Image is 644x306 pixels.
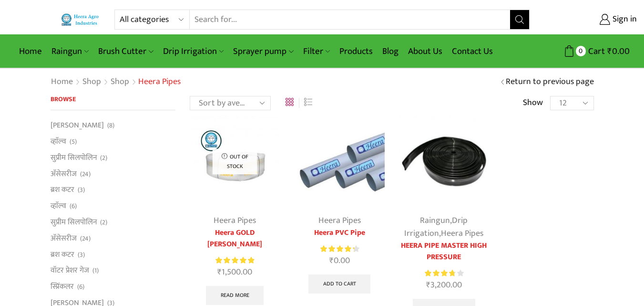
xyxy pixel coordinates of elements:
[217,265,222,279] span: ₹
[51,246,74,263] a: ब्रश कटर
[610,13,637,26] span: Sign in
[399,240,489,263] a: HEERA PIPE MASTER HIGH PRESSURE
[206,286,264,305] a: Read more about “Heera GOLD Krishi Pipe”
[399,116,489,206] img: Heera Flex Pipe
[78,185,85,195] span: (3)
[51,76,181,88] nav: Breadcrumb
[318,213,361,228] a: Heera Pipes
[51,94,76,105] span: Browse
[190,227,280,250] a: Heera GOLD [PERSON_NAME]
[190,96,271,110] select: Shop order
[329,253,350,268] bdi: 0.00
[51,214,97,230] a: सुप्रीम सिलपोलिन
[78,250,85,260] span: (3)
[215,255,254,265] span: Rated out of 5
[80,169,91,179] span: (24)
[70,137,77,147] span: (5)
[214,213,256,228] a: Heera Pipes
[426,278,430,292] span: ₹
[100,153,107,163] span: (2)
[14,40,47,63] a: Home
[607,44,612,59] span: ₹
[93,40,158,63] a: Brush Cutter
[212,149,257,174] p: Out of stock
[447,40,498,63] a: Contact Us
[228,40,298,63] a: Sprayer pump
[506,76,594,88] a: Return to previous page
[51,198,66,214] a: व्हाॅल्व
[420,213,450,228] a: Raingun
[335,40,378,63] a: Products
[138,77,181,87] h1: Heera Pipes
[47,40,93,63] a: Raingun
[70,201,77,211] span: (6)
[308,274,371,294] a: Add to cart: “Heera PVC Pipe”
[298,40,335,63] a: Filter
[51,230,77,246] a: अ‍ॅसेसरीज
[403,40,447,63] a: About Us
[404,213,468,241] a: Drip Irrigation
[378,40,403,63] a: Blog
[51,182,74,198] a: ब्रश कटर
[51,279,74,295] a: स्प्रिंकलर
[190,10,510,29] input: Search for...
[51,134,66,150] a: व्हाॅल्व
[329,253,334,268] span: ₹
[399,214,489,240] div: , ,
[425,268,463,278] div: Rated 3.86 out of 5
[158,40,228,63] a: Drip Irrigation
[51,263,89,279] a: वॉटर प्रेशर गेज
[539,42,630,60] a: 0 Cart ₹0.00
[544,11,637,28] a: Sign in
[82,76,102,88] a: Shop
[92,266,99,275] span: (1)
[77,282,84,292] span: (6)
[320,244,359,254] div: Rated 4.44 out of 5
[217,265,252,279] bdi: 1,500.00
[107,121,114,130] span: (8)
[51,120,104,133] a: [PERSON_NAME]
[425,268,455,278] span: Rated out of 5
[294,227,384,239] a: Heera PVC Pipe
[320,244,355,254] span: Rated out of 5
[523,97,543,109] span: Show
[100,218,107,227] span: (2)
[51,166,77,182] a: अ‍ॅसेसरीज
[441,226,483,241] a: Heera Pipes
[80,234,91,243] span: (24)
[110,76,130,88] a: Shop
[607,44,630,59] bdi: 0.00
[190,116,280,206] img: Heera GOLD Krishi Pipe
[576,46,586,56] span: 0
[426,278,462,292] bdi: 3,200.00
[586,45,605,58] span: Cart
[294,116,384,206] img: heera pvc pipe
[51,76,73,88] a: Home
[510,10,529,29] button: Search button
[51,149,97,166] a: सुप्रीम सिलपोलिन
[215,255,254,265] div: Rated 5.00 out of 5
